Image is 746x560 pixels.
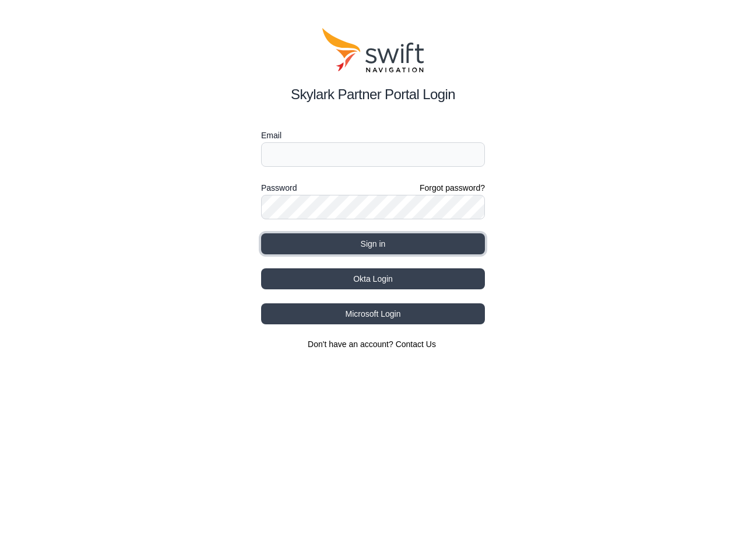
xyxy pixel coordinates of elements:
[261,303,485,324] button: Microsoft Login
[261,181,297,195] label: Password
[420,182,485,194] a: Forgot password?
[261,84,485,105] h2: Skylark Partner Portal Login
[261,338,485,350] section: Don't have an account?
[261,268,485,289] button: Okta Login
[261,233,485,254] button: Sign in
[396,339,436,349] a: Contact Us
[261,128,485,142] label: Email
